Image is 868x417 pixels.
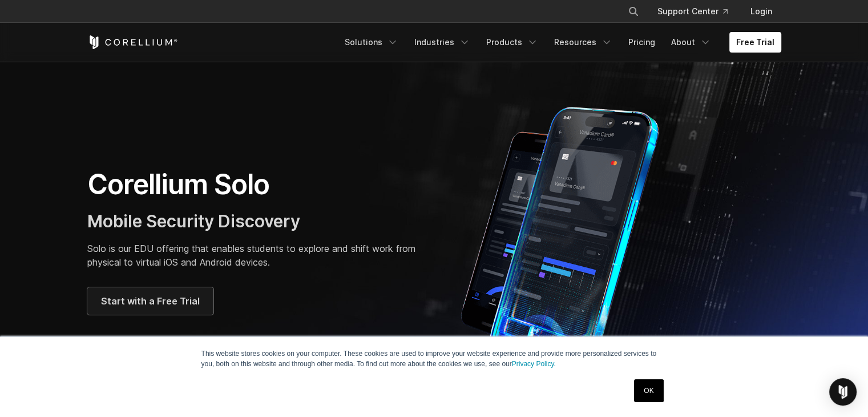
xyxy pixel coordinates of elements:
[729,32,781,53] a: Free Trial
[87,287,213,315] a: Start with a Free Trial
[338,32,405,53] a: Solutions
[87,35,178,49] a: Corellium Home
[446,98,691,384] img: Corellium Solo for mobile app security solutions
[648,1,737,22] a: Support Center
[338,32,781,53] div: Navigation Menu
[634,379,663,402] a: OK
[512,360,556,368] a: Privacy Policy.
[741,1,781,22] a: Login
[664,32,718,53] a: About
[407,32,477,53] a: Industries
[621,32,662,53] a: Pricing
[479,32,545,53] a: Products
[87,167,423,202] h1: Corellium Solo
[829,378,857,406] div: Open Intercom Messenger
[614,1,781,22] div: Navigation Menu
[87,242,423,269] p: Solo is our EDU offering that enables students to explore and shift work from physical to virtual...
[87,211,300,231] span: Mobile Security Discovery
[101,294,200,308] span: Start with a Free Trial
[623,1,644,22] button: Search
[547,32,619,53] a: Resources
[201,348,667,369] p: This website stores cookies on your computer. These cookies are used to improve your website expe...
